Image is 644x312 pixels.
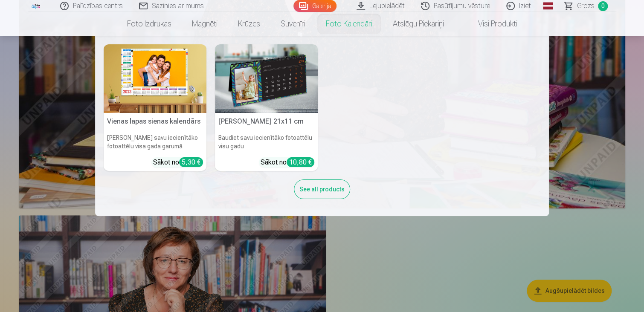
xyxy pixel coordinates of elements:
[294,184,350,193] a: See all products
[153,157,203,168] div: Sākot no
[598,1,608,11] span: 0
[104,130,206,154] h6: [PERSON_NAME] savu iecienītāko fotoattēlu visa gada garumā
[179,157,203,167] div: 5,30 €
[117,12,182,36] a: Foto izdrukas
[182,12,228,36] a: Magnēti
[215,113,318,130] h5: [PERSON_NAME] 21x11 cm
[454,12,528,36] a: Visi produkti
[261,157,314,168] div: Sākot no
[104,44,206,113] img: Vienas lapas sienas kalendārs
[215,44,318,171] a: Galda kalendārs 21x11 cm[PERSON_NAME] 21x11 cmBaudiet savu iecienītāko fotoattēlu visu gaduSākot ...
[104,44,206,171] a: Vienas lapas sienas kalendārsVienas lapas sienas kalendārs[PERSON_NAME] savu iecienītāko fotoattē...
[316,12,383,36] a: Foto kalendāri
[270,12,316,36] a: Suvenīri
[228,12,270,36] a: Krūzes
[287,157,314,167] div: 10,80 €
[104,113,206,130] h5: Vienas lapas sienas kalendārs
[294,179,350,199] div: See all products
[215,130,318,154] h6: Baudiet savu iecienītāko fotoattēlu visu gadu
[31,3,41,9] img: /fa1
[215,44,318,113] img: Galda kalendārs 21x11 cm
[577,1,595,11] span: Grozs
[383,12,454,36] a: Atslēgu piekariņi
